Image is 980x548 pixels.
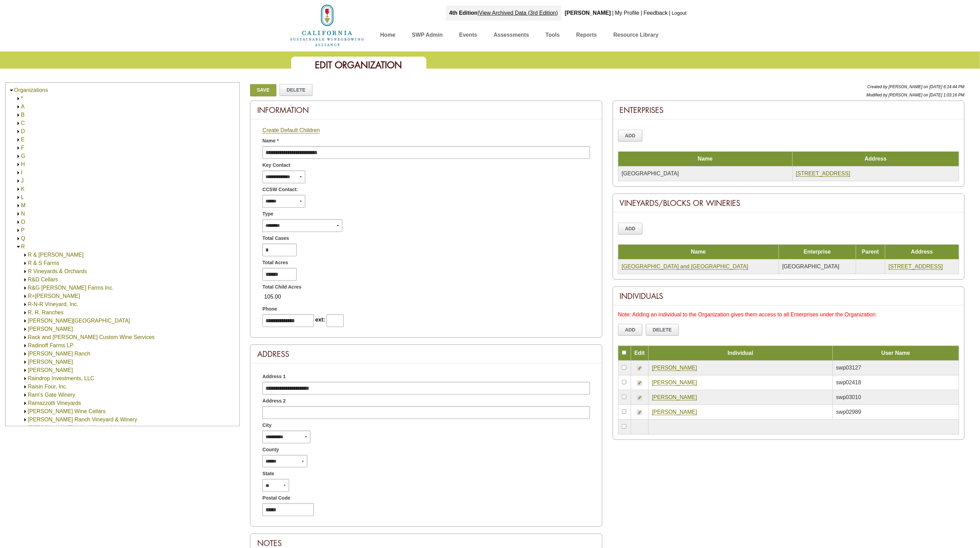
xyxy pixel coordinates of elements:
[836,380,861,385] span: swp02418
[16,145,21,151] img: Expand F
[262,162,291,169] span: Key Contact
[28,367,73,373] a: [PERSON_NAME]
[28,425,141,431] a: [PERSON_NAME] Valley Vineyard Association
[23,294,28,299] img: Expand R+J Dondero
[21,244,25,249] a: R
[782,264,840,269] span: [GEOGRAPHIC_DATA]
[23,376,28,381] img: Expand Raindrop Investments, LLC
[262,470,274,477] span: State
[836,365,861,371] span: swp03127
[262,291,283,303] span: 105.00
[262,494,290,502] span: Postal Code
[576,30,597,42] a: Reports
[16,96,21,101] img: Expand *
[612,5,614,21] div: |
[21,178,24,184] a: J
[836,394,861,400] span: swp03010
[16,228,21,233] img: Expand P
[28,310,63,315] a: R. R. Ranches
[9,88,14,93] img: Collapse Organizations
[16,104,21,109] img: Expand A
[23,343,28,348] img: Expand Radinoff Farms LP
[16,129,21,134] img: Expand D
[21,104,25,109] a: A
[646,324,679,336] a: Delete
[23,269,28,274] img: Expand R Vineyards & Orchards
[23,327,28,332] img: Expand R.A. Nonini
[449,10,478,16] strong: 4th Edition
[652,365,697,371] a: [PERSON_NAME]
[23,393,28,398] img: Expand Ram's Gate Winery
[280,84,312,96] a: Delete
[262,305,277,313] span: Phone
[640,5,643,21] div: |
[262,397,286,405] span: Address 2
[23,261,28,266] img: Expand R & S Farms
[262,235,289,242] span: Total Cases
[23,335,28,340] img: Expand Rack and Riddle Custom Wine Services
[637,365,642,371] img: Edit
[637,410,642,415] img: Edit
[494,30,529,42] a: Assessments
[262,422,271,429] span: City
[262,127,320,133] a: Create Default Children
[380,30,395,42] a: Home
[648,346,833,361] td: Individual
[652,380,697,386] a: [PERSON_NAME]
[290,22,365,28] a: Home
[836,409,861,415] span: swp02989
[23,277,28,282] img: Expand R&D Cellars
[618,311,959,319] div: Note: Adding an individual to the Organization gives them access to all Enterprises under the Org...
[613,30,659,42] a: Resource Library
[613,194,964,212] div: Vineyards/Blocks or Wineries
[615,10,639,16] a: My Profile
[16,244,21,249] img: Collapse R
[613,287,964,305] div: Individuals
[652,394,697,400] a: [PERSON_NAME]
[16,195,21,200] img: Expand L
[779,245,856,259] td: Enterprise
[618,130,643,141] a: Add
[23,253,28,258] img: Expand R & J Vineyard
[21,153,25,159] a: G
[28,417,137,422] a: [PERSON_NAME] Ranch Vineyard & Winery
[637,380,642,386] img: Edit
[28,268,87,274] a: R Vineyards & Orchards
[479,10,558,16] a: View Archived Data (3rd Edition)
[28,384,68,389] a: Raisin Four, Inc.
[652,409,697,415] a: [PERSON_NAME]
[28,326,73,332] a: [PERSON_NAME]
[796,171,850,177] a: [STREET_ADDRESS]
[14,87,48,93] a: Organizations
[16,162,21,167] img: Expand H
[833,346,959,361] td: User Name
[315,59,402,71] span: Edit Organization
[792,152,959,166] td: Address
[21,202,25,208] a: M
[21,145,24,151] a: F
[545,30,559,42] a: Tools
[315,317,325,323] span: ext:
[262,373,286,380] span: Address 1
[21,186,25,192] a: K
[262,259,288,266] span: Total Acres
[16,211,21,217] img: Expand N
[28,408,106,414] a: [PERSON_NAME] Wine Cellars
[23,417,28,422] img: Expand Ramona Ranch Vineyard & Winery
[459,30,477,42] a: Events
[672,10,687,16] a: Logout
[622,264,748,270] a: [GEOGRAPHIC_DATA] and [GEOGRAPHIC_DATA]
[889,264,943,270] a: [STREET_ADDRESS]
[16,121,21,126] img: Expand C
[866,84,965,97] span: Created by [PERSON_NAME] on [DATE] 6:14:44 PM Modified by [PERSON_NAME] on [DATE] 1:03:16 PM
[262,137,279,144] span: Name *
[631,346,648,361] td: Edit
[16,220,21,225] img: Expand O
[21,211,25,217] a: N
[262,446,279,453] span: County
[16,236,21,241] img: Expand Q
[28,318,130,324] a: [PERSON_NAME][GEOGRAPHIC_DATA]
[23,368,28,373] img: Expand Raghbir Batth
[21,235,25,241] a: Q
[23,351,28,357] img: Expand Radonich Ranch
